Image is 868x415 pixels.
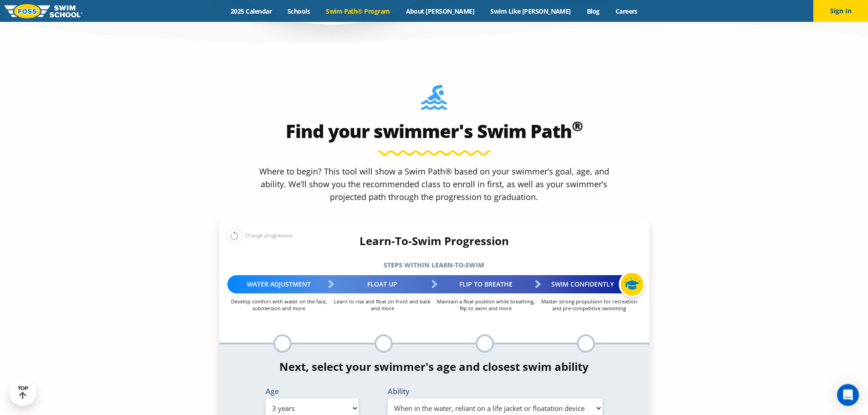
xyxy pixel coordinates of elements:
[219,235,649,247] h4: Learn-To-Swim Progression
[226,228,293,244] div: Change progression
[434,275,538,293] div: Flip to Breathe
[227,275,331,293] div: Water Adjustment
[331,298,434,312] p: Learn to rise and float on front and back and more
[483,7,579,15] a: Swim Like [PERSON_NAME]
[219,259,649,272] h5: Steps within Learn-to-Swim
[318,7,398,15] a: Swim Path® Program
[256,165,613,203] p: Where to begin? This tool will show a Swim Path® based on your swimmer’s goal, age, and ability. ...
[421,85,447,116] img: Foss-Location-Swimming-Pool-Person.svg
[280,7,318,15] a: Schools
[607,7,645,15] a: Careers
[837,384,859,406] div: Open Intercom Messenger
[538,298,641,312] p: Master strong propulsion for recreation and pre-competitive swimming
[434,298,538,312] p: Maintain a float position while breathing, flip to swim and more
[18,385,28,400] div: TOP
[227,298,331,312] p: Develop comfort with water on the face, submersion and more
[219,360,649,373] h4: Next, select your swimmer's age and closest swim ability
[388,388,603,395] label: Ability
[572,117,583,135] sup: ®
[331,275,434,293] div: Float Up
[538,275,641,293] div: Swim Confidently
[266,388,359,395] label: Age
[398,7,483,15] a: About [PERSON_NAME]
[219,120,649,142] h2: Find your swimmer's Swim Path
[5,4,82,18] img: FOSS Swim School Logo
[223,7,280,15] a: 2025 Calendar
[579,7,607,15] a: Blog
